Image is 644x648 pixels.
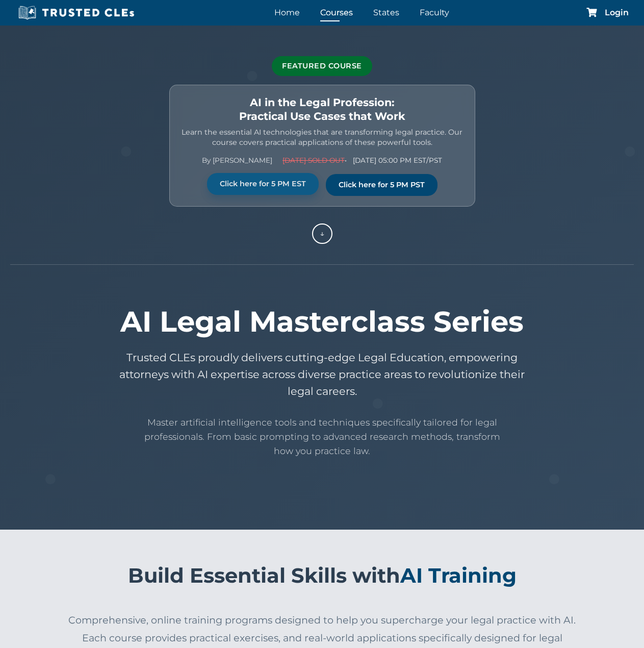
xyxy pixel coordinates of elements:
[282,156,345,164] span: [DATE] SOLD OUT
[320,222,325,235] span: ↓
[371,5,402,20] a: States
[180,95,465,123] h2: AI in the Legal Profession: Practical Use Cases that Work
[318,5,355,20] a: Courses
[272,5,302,20] a: Home
[15,5,137,20] img: Trusted CLEs
[400,563,517,588] span: AI Training
[417,5,452,20] a: Faculty
[282,155,442,166] span: • [DATE] 05:00 PM EST/PST
[202,156,272,164] a: By [PERSON_NAME]
[67,555,577,596] h2: Build Essential Skills with
[144,415,501,458] p: Master artificial intelligence tools and techniques specifically tailored for legal professionals...
[16,305,628,339] h1: AI Legal Masterclass Series
[180,127,465,147] p: Learn the essential AI technologies that are transforming legal practice. Our course covers pract...
[326,174,437,196] a: Click here for 5 PM PST
[207,173,319,195] a: Click here for 5 PM EST
[118,349,526,400] p: Trusted CLEs proudly delivers cutting-edge Legal Education, empowering attorneys with AI expertis...
[605,9,629,17] a: Login
[272,56,372,76] div: Featured Course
